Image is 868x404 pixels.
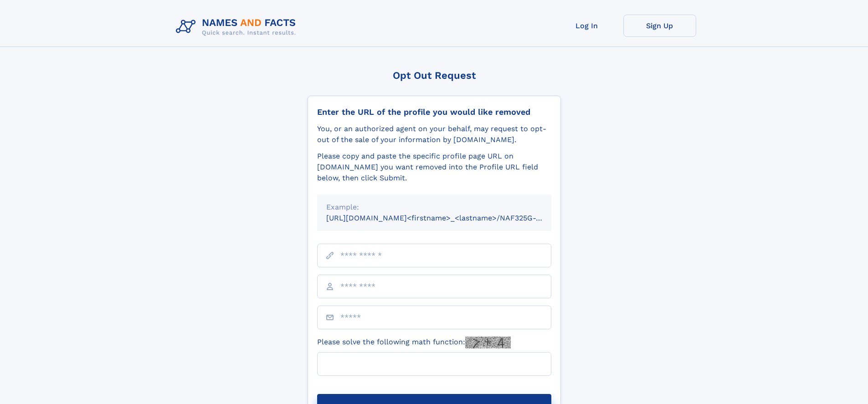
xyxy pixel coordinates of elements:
[308,70,561,81] div: Opt Out Request
[317,123,551,145] div: You, or an authorized agent on your behalf, may request to opt-out of the sale of your informatio...
[326,202,542,213] div: Example:
[172,15,303,39] img: Logo Names and Facts
[317,337,511,348] label: Please solve the following math function:
[326,214,569,222] small: [URL][DOMAIN_NAME]<firstname>_<lastname>/NAF325G-xxxxxxxx
[550,15,623,37] a: Log In
[317,107,551,117] div: Enter the URL of the profile you would like removed
[623,15,696,37] a: Sign Up
[317,151,551,184] div: Please copy and paste the specific profile page URL on [DOMAIN_NAME] you want removed into the Pr...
